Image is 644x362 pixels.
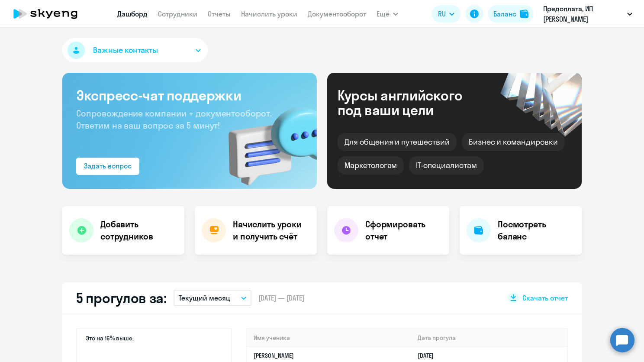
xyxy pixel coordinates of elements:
button: Предоплата, ИП [PERSON_NAME] [539,3,637,24]
span: [DATE] — [DATE] [258,293,304,303]
span: Скачать отчет [522,293,568,303]
div: IT-специалистам [409,156,483,175]
a: Отчеты [208,10,231,18]
span: Ещё [377,9,390,19]
p: Текущий месяц [179,293,230,303]
div: Баланс [493,9,516,19]
span: Сопровождение компании + документооборот. Ответим на ваш вопрос за 5 минут! [76,108,272,131]
button: RU [432,5,460,23]
a: Дашборд [117,10,148,18]
h3: Экспресс-чат поддержки [76,87,303,104]
a: [PERSON_NAME] [254,352,294,359]
button: Балансbalance [488,5,534,23]
a: Начислить уроки [241,10,297,18]
span: RU [438,9,446,19]
button: Ещё [377,5,398,23]
div: Бизнес и командировки [462,133,565,151]
img: bg-img [216,91,317,189]
p: Предоплата, ИП [PERSON_NAME] [543,3,624,24]
a: Документооборот [308,10,366,18]
a: [DATE] [418,352,441,359]
h4: Начислить уроки и получить счёт [233,218,308,242]
a: Сотрудники [158,10,197,18]
button: Текущий месяц [174,290,251,306]
span: Это на 16% выше, [86,334,134,345]
th: Имя ученика [247,329,411,347]
span: Важные контакты [93,45,158,56]
button: Важные контакты [62,38,208,62]
div: Для общения и путешествий [338,133,457,151]
button: Задать вопрос [76,158,139,175]
h2: 5 прогулов за: [76,289,167,307]
h4: Посмотреть баланс [498,218,575,242]
img: balance [520,10,528,18]
h4: Добавить сотрудников [100,218,177,242]
h4: Сформировать отчет [365,218,442,242]
th: Дата прогула [411,329,567,347]
div: Задать вопрос [84,161,132,171]
div: Маркетологам [338,156,404,175]
div: Курсы английского под ваши цели [338,88,486,117]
